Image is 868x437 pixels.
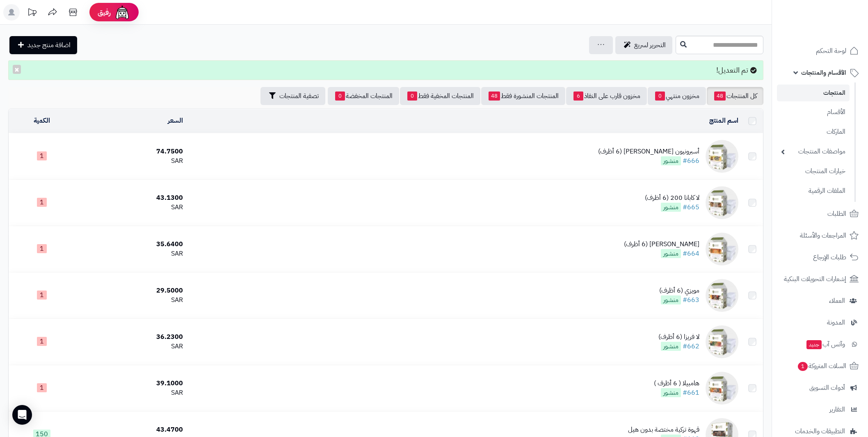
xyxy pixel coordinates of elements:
a: السلات المتروكة1 [777,356,863,376]
span: التطبيقات والخدمات [795,426,845,437]
span: 1 [37,383,47,392]
span: الأقسام والمنتجات [801,67,846,78]
div: قهوة تركية مختصة بدون هيل [628,425,699,435]
span: 43.4700 [156,425,183,435]
a: المراجعات والأسئلة [777,226,863,245]
a: خيارات المنتجات [777,162,850,180]
span: 1 [37,291,47,300]
a: السعر [168,116,183,126]
span: 48 [714,92,726,101]
a: مخزون منتهي0 [648,87,706,105]
img: لا فريزا (6 أظرف) [706,325,738,358]
div: أسبرونيون [PERSON_NAME] (6 أظرف) [598,147,699,156]
span: منشور [661,203,681,212]
span: الطلبات [827,208,846,220]
div: SAR [78,156,183,166]
a: الطلبات [777,204,863,224]
span: رفيق [98,7,111,17]
span: إشعارات التحويلات البنكية [784,273,846,285]
button: × [13,65,21,74]
a: اسم المنتج [709,116,738,126]
span: منشور [661,342,681,351]
div: 39.1000 [78,379,183,388]
a: مواصفات المنتجات [777,143,850,160]
div: 74.7500 [78,147,183,156]
img: كيفي تينيا (6 أظرف) [706,233,738,265]
a: #663 [683,295,699,305]
a: تحديثات المنصة [22,4,42,23]
a: المنتجات المخفضة0 [328,87,399,105]
div: 43.1300 [78,193,183,203]
a: أدوات التسويق [777,378,863,398]
span: اضافة منتج جديد [27,40,71,50]
a: اضافة منتج جديد [9,36,77,54]
span: أدوات التسويق [809,382,845,394]
div: SAR [78,342,183,351]
div: SAR [78,388,183,398]
span: 6 [573,92,583,101]
span: 48 [489,92,500,101]
a: إشعارات التحويلات البنكية [777,269,863,289]
a: طلبات الإرجاع [777,247,863,267]
a: الماركات [777,123,850,141]
span: 1 [798,362,808,371]
div: Open Intercom Messenger [12,405,32,425]
span: 1 [37,198,47,207]
div: 29.5000 [78,286,183,295]
div: تم التعديل! [8,60,763,80]
div: [PERSON_NAME] (6 أظرف) [624,240,699,249]
span: التقارير [829,404,845,415]
div: 35.6400 [78,240,183,249]
span: منشور [661,249,681,258]
img: logo-2.png [812,23,860,40]
a: وآتس آبجديد [777,334,863,354]
span: تصفية المنتجات [279,91,319,101]
span: 1 [37,151,47,160]
span: السلات المتروكة [797,360,846,372]
span: منشور [661,388,681,397]
span: طلبات الإرجاع [813,252,846,263]
span: 0 [655,92,665,101]
img: ai-face.png [114,4,130,21]
a: المنتجات [777,85,850,101]
button: تصفية المنتجات [260,87,325,105]
a: الكمية [34,116,50,126]
div: هامبيلا ( 6 أظرف ) [654,379,699,388]
a: #661 [683,388,699,398]
a: #664 [683,249,699,259]
a: لوحة التحكم [777,41,863,61]
div: SAR [78,249,183,259]
span: 1 [37,244,47,253]
a: #665 [683,202,699,212]
div: مويزي (6 أظرف) [659,286,699,295]
span: منشور [661,295,681,304]
span: 1 [37,337,47,346]
a: الأقسام [777,103,850,121]
span: المراجعات والأسئلة [800,230,846,241]
span: لوحة التحكم [816,45,846,57]
div: لا كابانا 200 (6 أظرف) [645,193,699,203]
span: وآتس آب [806,339,845,350]
img: مويزي (6 أظرف) [706,279,738,312]
span: منشور [661,156,681,165]
div: SAR [78,295,183,305]
a: المدونة [777,313,863,332]
img: لا كابانا 200 (6 أظرف) [706,186,738,219]
div: SAR [78,203,183,212]
span: 0 [335,92,345,101]
img: أسبرونيون باشن (6 أظرف) [706,140,738,173]
img: هامبيلا ( 6 أظرف ) [706,372,738,405]
a: #662 [683,341,699,351]
a: العملاء [777,291,863,311]
div: لا فريزا (6 أظرف) [658,332,699,342]
span: العملاء [829,295,845,307]
span: التحرير لسريع [634,40,666,50]
a: الملفات الرقمية [777,182,850,200]
span: جديد [806,340,822,349]
a: التحرير لسريع [615,36,672,54]
a: التقارير [777,400,863,419]
div: 36.2300 [78,332,183,342]
a: كل المنتجات48 [707,87,763,105]
span: المدونة [827,317,845,328]
span: 0 [407,92,417,101]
